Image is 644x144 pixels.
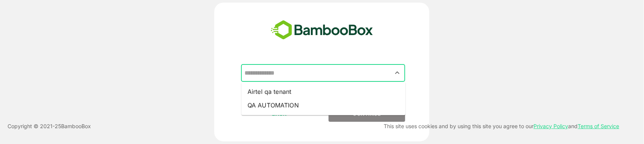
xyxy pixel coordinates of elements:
a: Terms of Service [578,123,619,129]
p: Copyright © 2021- 25 BambooBox [8,122,91,131]
button: Close [392,68,403,78]
p: This site uses cookies and by using this site you agree to our and [384,122,619,131]
li: Airtel qa tenant [241,85,406,99]
img: bamboobox [267,18,377,43]
li: QA AUTOMATION [241,99,406,112]
a: Privacy Policy [534,123,569,129]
